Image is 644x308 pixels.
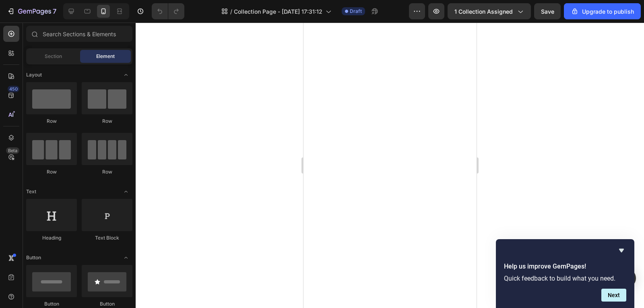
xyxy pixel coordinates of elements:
[454,7,513,16] span: 1 collection assigned
[234,7,322,16] span: Collection Page - [DATE] 17:31:12
[571,7,634,16] div: Upgrade to publish
[617,246,626,255] button: Hide survey
[541,8,554,15] span: Save
[26,168,77,176] div: Row
[3,3,60,19] button: 7
[152,3,184,19] div: Undo/Redo
[8,86,19,92] div: 450
[45,53,62,60] span: Section
[120,251,132,264] span: Toggle open
[82,300,132,308] div: Button
[26,118,77,125] div: Row
[120,68,132,81] span: Toggle open
[26,234,77,242] div: Heading
[82,118,132,125] div: Row
[504,262,626,271] h2: Help us improve GemPages!
[534,3,561,19] button: Save
[504,246,626,302] div: Help us improve GemPages!
[303,23,477,308] iframe: Design area
[601,289,626,302] button: Next question
[350,8,362,15] span: Draft
[26,300,77,308] div: Button
[504,275,626,282] p: Quick feedback to build what you need.
[26,71,42,79] span: Layout
[230,7,232,16] span: /
[120,185,132,198] span: Toggle open
[448,3,531,19] button: 1 collection assigned
[82,168,132,176] div: Row
[53,6,56,16] p: 7
[26,26,132,42] input: Search Sections & Elements
[6,147,19,154] div: Beta
[564,3,641,19] button: Upgrade to publish
[82,234,132,242] div: Text Block
[96,53,115,60] span: Element
[26,254,41,261] span: Button
[26,188,36,195] span: Text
